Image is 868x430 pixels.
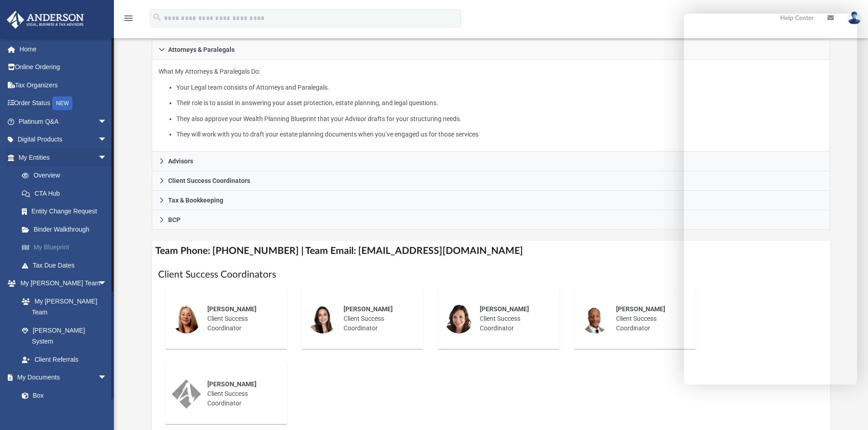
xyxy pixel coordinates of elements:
[684,14,857,384] iframe: Chat Window
[207,380,257,388] span: [PERSON_NAME]
[172,379,201,409] img: thumbnail
[6,274,116,293] a: My [PERSON_NAME] Teamarrow_drop_down
[152,210,831,230] a: BCP
[480,305,529,313] span: [PERSON_NAME]
[580,304,610,334] img: thumbnail
[168,197,223,203] span: Tax & Bookkeeping
[6,369,116,387] a: My Documentsarrow_drop_down
[616,305,665,313] span: [PERSON_NAME]
[98,131,116,149] span: arrow_drop_down
[337,298,417,339] div: Client Success Coordinator
[344,305,393,313] span: [PERSON_NAME]
[176,129,823,140] li: They will work with you to draft your estate planning documents when you’ve engaged us for those ...
[13,321,116,350] a: [PERSON_NAME] System
[168,158,193,164] span: Advisors
[176,97,823,109] li: Their role is to assist in answering your asset protection, estate planning, and legal questions.
[6,148,121,167] a: My Entitiesarrow_drop_down
[6,58,121,76] a: Online Ordering
[159,66,824,140] p: What My Attorneys & Paralegals Do:
[444,304,473,334] img: thumbnail
[13,386,112,405] a: Box
[201,298,281,339] div: Client Success Coordinator
[98,369,116,387] span: arrow_drop_down
[13,256,121,274] a: Tax Due Dates
[168,46,235,53] span: Attorneys & Paralegals
[13,202,121,221] a: Entity Change Request
[158,268,824,281] h1: Client Success Coordinators
[207,305,257,313] span: [PERSON_NAME]
[152,60,831,152] div: Attorneys & Paralegals
[98,148,116,167] span: arrow_drop_down
[13,167,121,185] a: Overview
[4,11,87,29] img: Anderson Advisors Platinum Portal
[13,350,116,369] a: Client Referrals
[847,11,861,25] img: User Pic
[98,274,116,293] span: arrow_drop_down
[13,292,112,321] a: My [PERSON_NAME] Team
[13,184,121,202] a: CTA Hub
[6,112,121,131] a: Platinum Q&Aarrow_drop_down
[168,177,250,184] span: Client Success Coordinators
[168,217,180,223] span: BCP
[152,152,831,171] a: Advisors
[308,304,337,334] img: thumbnail
[6,76,121,94] a: Tax Organizers
[201,373,281,415] div: Client Success Coordinator
[176,113,823,125] li: They also approve your Wealth Planning Blueprint that your Advisor drafts for your structuring ne...
[152,12,162,22] i: search
[610,298,689,339] div: Client Success Coordinator
[152,40,831,60] a: Attorneys & Paralegals
[13,220,121,238] a: Binder Walkthrough
[6,94,121,113] a: Order StatusNEW
[123,17,134,24] a: menu
[176,82,823,93] li: Your Legal team consists of Attorneys and Paralegals.
[6,131,121,149] a: Digital Productsarrow_drop_down
[13,238,121,257] a: My Blueprint
[52,96,72,110] div: NEW
[6,40,121,58] a: Home
[152,171,831,191] a: Client Success Coordinators
[152,241,831,261] h4: Team Phone: [PHONE_NUMBER] | Team Email: [EMAIL_ADDRESS][DOMAIN_NAME]
[98,112,116,131] span: arrow_drop_down
[152,191,831,210] a: Tax & Bookkeeping
[473,298,553,339] div: Client Success Coordinator
[172,304,201,334] img: thumbnail
[123,13,134,24] i: menu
